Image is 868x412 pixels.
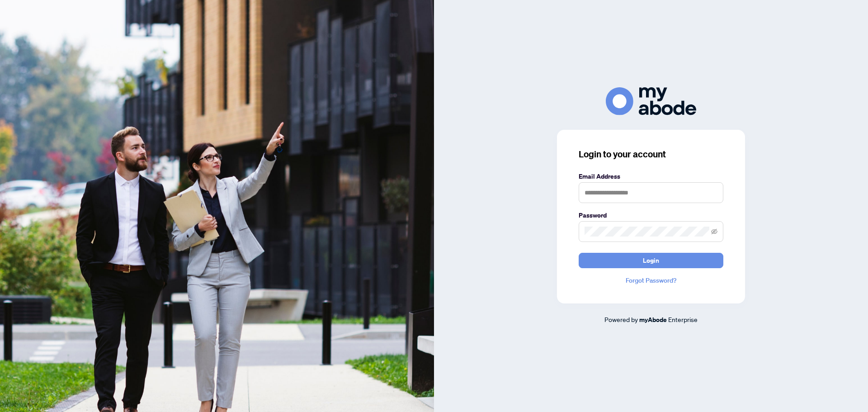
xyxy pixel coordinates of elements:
[668,315,698,323] span: Enterprise
[604,315,638,323] span: Powered by
[711,228,717,235] span: eye-invisible
[579,148,723,161] h3: Login to your account
[643,253,659,268] span: Login
[579,210,723,220] label: Password
[579,275,723,285] a: Forgot Password?
[639,315,667,325] a: myAbode
[579,171,723,181] label: Email Address
[579,253,723,268] button: Login
[606,87,696,115] img: ma-logo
